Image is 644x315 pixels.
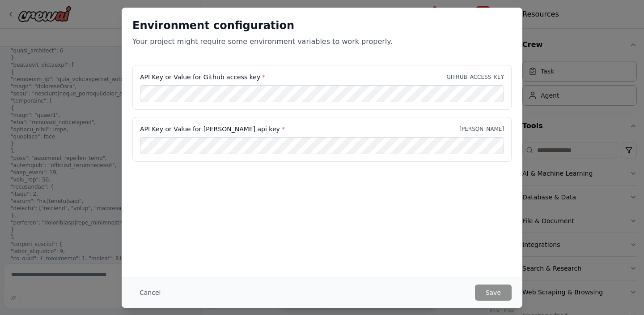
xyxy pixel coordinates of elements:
button: Save [475,285,512,301]
h2: Environment configuration [132,18,512,33]
p: GITHUB_ACCESS_KEY [446,73,504,81]
p: Your project might require some environment variables to work properly. [132,36,512,47]
p: [PERSON_NAME] [459,125,504,133]
button: Cancel [132,285,168,301]
label: API Key or Value for Github access key [140,73,265,82]
label: API Key or Value for [PERSON_NAME] api key [140,125,285,134]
